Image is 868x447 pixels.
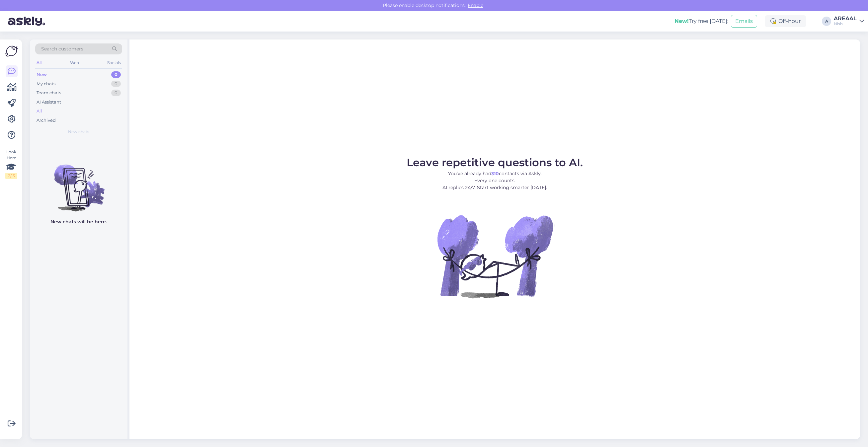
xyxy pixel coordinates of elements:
[37,108,42,114] div: All
[41,45,83,52] span: Search customers
[37,99,61,106] div: AI Assistant
[5,45,18,57] img: Askly Logo
[68,129,89,135] span: New chats
[30,153,127,212] img: No chats
[50,218,107,225] p: New chats will be here.
[491,171,499,177] b: 310
[731,15,757,28] button: Emails
[69,58,80,67] div: Web
[37,90,61,96] div: Team chats
[435,196,555,316] img: No Chat active
[35,58,43,67] div: All
[111,90,121,96] div: 0
[5,173,17,179] div: 2 / 3
[466,2,485,8] span: Enable
[37,81,55,87] div: My chats
[111,81,121,87] div: 0
[106,58,122,67] div: Socials
[765,15,806,27] div: Off-hour
[822,17,831,26] div: A
[37,71,47,78] div: New
[674,18,689,24] b: New!
[674,17,728,25] div: Try free [DATE]:
[5,149,17,179] div: Look Here
[834,16,864,27] a: AREAALNish
[834,16,857,21] div: AREAAL
[37,117,56,124] div: Archived
[407,156,583,169] span: Leave repetitive questions to AI.
[834,21,857,27] div: Nish
[111,71,121,78] div: 0
[407,170,583,191] p: You’ve already had contacts via Askly. Every one counts. AI replies 24/7. Start working smarter [...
